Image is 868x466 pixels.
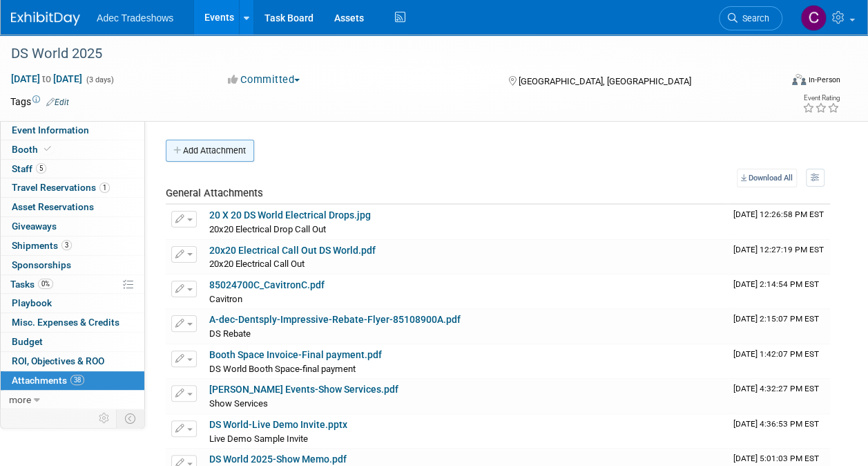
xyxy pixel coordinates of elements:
span: Adec Tradeshows [97,12,173,24]
a: Giveaways [1,217,144,236]
a: DS World-Live Demo Invite.pptx [209,419,347,430]
a: Shipments3 [1,236,144,255]
span: Travel Reservations [12,182,110,193]
a: Misc. Expenses & Credits [1,313,144,332]
span: Live Demo Sample Invite [209,434,308,444]
td: Upload Timestamp [728,344,830,379]
img: ExhibitDay [11,12,80,26]
span: Upload Timestamp [733,454,819,463]
span: [GEOGRAPHIC_DATA], [GEOGRAPHIC_DATA] [519,76,691,86]
i: Booth reservation complete [44,145,51,153]
span: Upload Timestamp [733,245,824,254]
span: Budget [12,336,43,347]
span: Show Services [209,398,268,409]
a: Travel Reservations1 [1,178,144,197]
span: 3 [61,240,72,250]
a: Sponsorships [1,256,144,274]
button: Add Attachment [166,140,254,162]
td: Upload Timestamp [728,309,830,344]
span: 20x20 Electrical Drop Call Out [209,224,326,234]
span: Tasks [10,279,53,290]
span: Shipments [12,240,72,251]
a: Budget [1,333,144,351]
span: Booth [12,144,54,155]
span: Sponsorships [12,259,71,270]
span: Asset Reservations [12,201,94,212]
a: more [1,391,144,409]
a: A-dec-Dentsply-Impressive-Rebate-Flyer-85108900A.pdf [209,314,461,325]
span: [DATE] [DATE] [10,73,83,85]
span: Staff [12,163,46,174]
span: Search [737,13,769,24]
span: 38 [70,375,84,385]
td: Personalize Event Tab Strip [93,409,117,427]
span: (3 days) [85,75,114,84]
span: General Attachments [166,187,263,199]
span: DS Rebate [209,328,251,339]
span: Upload Timestamp [733,209,824,219]
span: Upload Timestamp [733,314,819,324]
a: Edit [46,97,69,107]
a: 20x20 Electrical Call Out DS World.pdf [209,245,376,256]
span: 20x20 Electrical Call Out [209,259,305,269]
a: ROI, Objectives & ROO [1,352,144,371]
span: Event Information [12,124,89,136]
span: 0% [38,279,53,289]
td: Upload Timestamp [728,379,830,413]
span: Cavitron [209,294,242,304]
a: Search [719,6,782,30]
a: Attachments38 [1,371,144,390]
span: Upload Timestamp [733,419,819,429]
a: Event Information [1,121,144,140]
a: Staff5 [1,160,144,178]
span: Attachments [12,375,84,386]
td: Toggle Event Tabs [117,409,145,427]
a: Booth [1,140,144,159]
span: 1 [99,183,110,193]
a: DS World 2025-Show Memo.pdf [209,454,347,465]
a: 85024700C_CavitronC.pdf [209,279,325,290]
td: Tags [10,95,69,109]
td: Upload Timestamp [728,240,830,274]
span: ROI, Objectives & ROO [12,355,104,366]
a: 20 X 20 DS World Electrical Drops.jpg [209,209,371,221]
div: DS World 2025 [6,41,769,66]
span: Misc. Expenses & Credits [12,317,119,328]
a: Booth Space Invoice-Final payment.pdf [209,349,382,360]
div: In-Person [808,75,840,85]
a: [PERSON_NAME] Events-Show Services.pdf [209,384,398,395]
span: more [9,394,31,405]
img: Carol Schmidlin [800,5,827,31]
span: Giveaways [12,221,57,232]
a: Tasks0% [1,275,144,294]
td: Upload Timestamp [728,205,830,239]
span: Upload Timestamp [733,384,819,393]
a: Download All [737,169,797,187]
span: Upload Timestamp [733,349,819,359]
img: Format-Inperson.png [792,74,806,85]
div: Event Format [720,72,840,93]
td: Upload Timestamp [728,274,830,309]
button: Committed [223,73,305,87]
a: Asset Reservations [1,198,144,216]
a: Playbook [1,294,144,313]
span: Upload Timestamp [733,279,819,289]
span: to [40,73,53,84]
td: Upload Timestamp [728,414,830,449]
div: Event Rating [802,95,840,102]
span: DS World Booth Space-final payment [209,364,356,374]
span: Playbook [12,297,52,308]
span: 5 [36,163,46,174]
